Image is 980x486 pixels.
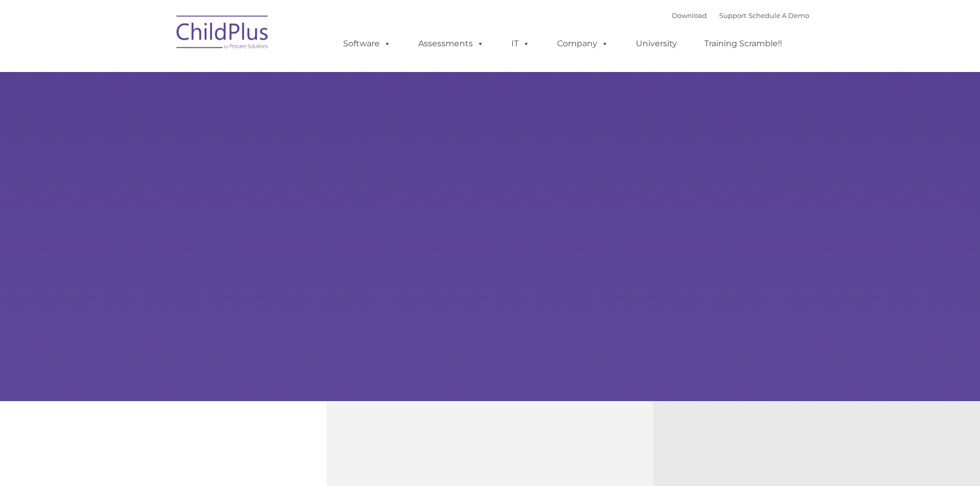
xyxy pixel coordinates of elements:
[547,33,619,54] a: Company
[719,11,746,20] a: Support
[694,33,792,54] a: Training Scramble!!
[672,11,809,20] font: |
[501,33,540,54] a: IT
[333,33,401,54] a: Software
[408,33,494,54] a: Assessments
[171,8,274,60] img: ChildPlus by Procare Solutions
[749,11,809,20] a: Schedule A Demo
[672,11,707,20] a: Download
[626,33,687,54] a: University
